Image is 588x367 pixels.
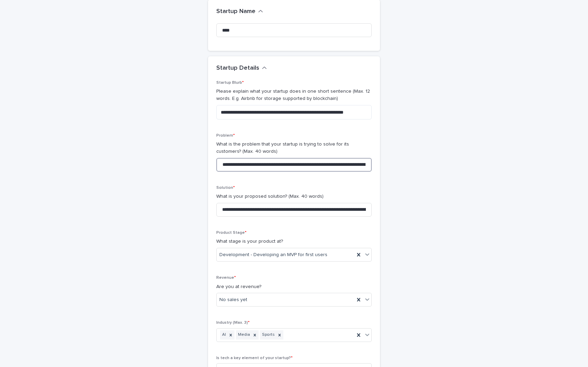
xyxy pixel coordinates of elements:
span: Is tech a key element of your startup? [216,356,293,360]
span: Product Stage [216,231,247,235]
h2: Startup Name [216,8,255,15]
div: Media [236,330,251,340]
span: No sales yet [219,296,247,303]
h2: Startup Details [216,65,259,72]
p: Please explain what your startup does in one short sentence (Max. 12 words. E.g. Airbnb for stora... [216,88,372,102]
p: What is your proposed solution? (Max. 40 words) [216,193,372,200]
button: Startup Details [216,65,267,72]
span: Development - Developing an MVP for first users [219,251,327,259]
p: What stage is your product at? [216,238,372,245]
div: Sports [260,330,276,340]
p: Are you at revenue? [216,283,372,290]
span: Revenue [216,276,236,280]
button: Startup Name [216,8,263,15]
p: What is the problem that your startup is trying to solve for its customers? (Max. 40 words) [216,141,372,155]
span: Problem [216,134,235,138]
span: Solution [216,186,235,190]
div: AI [220,330,227,340]
span: Industry (Max. 3) [216,321,250,325]
span: Startup Blurb [216,81,244,85]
